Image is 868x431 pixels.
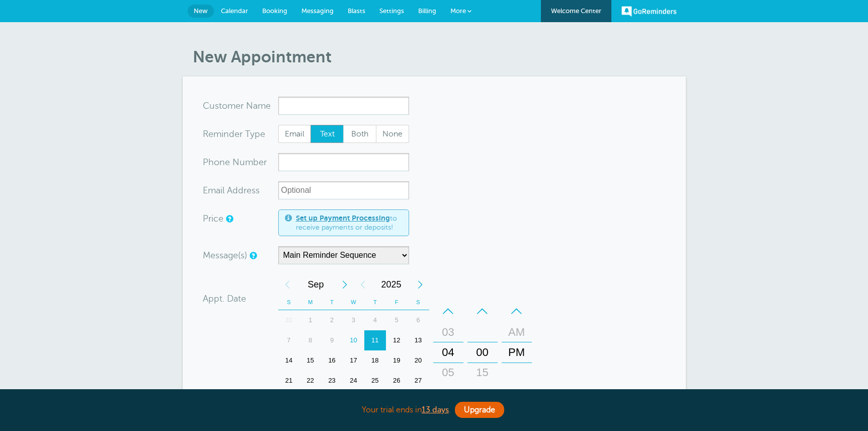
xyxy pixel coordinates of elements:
[372,274,411,295] span: 2025
[278,371,300,391] div: 21
[470,342,495,363] div: 00
[386,371,408,391] div: 26
[299,371,321,391] div: 22
[364,371,386,391] div: 25
[311,125,343,142] span: Text
[203,251,247,260] label: Message(s)
[408,295,429,310] th: S
[376,125,409,142] span: None
[336,274,354,295] div: Next Month
[188,5,214,18] a: New
[203,214,223,223] label: Price
[194,7,208,15] span: New
[203,294,246,303] label: Appt. Date
[467,301,498,404] div: Minutes
[436,322,460,342] div: 03
[299,310,321,330] div: 1
[364,350,386,371] div: 18
[299,350,321,371] div: Monday, September 15
[262,7,287,15] span: Booking
[436,383,460,403] div: 06
[299,310,321,330] div: Monday, September 1
[278,310,300,330] div: 31
[386,310,408,330] div: Friday, September 5
[386,310,408,330] div: 5
[364,310,386,330] div: Thursday, September 4
[321,310,343,330] div: Tuesday, September 2
[299,295,321,310] th: M
[183,399,686,421] div: Your trial ends in .
[203,153,278,171] div: mber
[321,330,343,350] div: Tuesday, September 9
[203,97,278,115] div: ame
[343,371,364,391] div: 24
[343,330,364,350] div: 10
[364,310,386,330] div: 4
[203,158,219,167] span: Pho
[470,383,495,403] div: 30
[321,350,343,371] div: Tuesday, September 16
[321,330,343,350] div: 9
[343,371,364,391] div: Wednesday, September 24
[278,295,300,310] th: S
[436,363,460,383] div: 05
[376,125,409,143] label: None
[343,350,364,371] div: 17
[296,274,336,295] span: September
[455,402,504,418] a: Upgrade
[386,295,408,310] th: F
[219,158,245,167] span: ne Nu
[418,7,436,15] span: Billing
[433,301,463,404] div: Hours
[408,350,429,371] div: 20
[321,295,343,310] th: T
[203,101,219,110] span: Cus
[364,330,386,350] div: Thursday, September 11
[450,7,466,15] span: More
[343,310,364,330] div: Wednesday, September 3
[408,330,429,350] div: Saturday, September 13
[278,350,300,371] div: 14
[299,330,321,350] div: Monday, September 8
[422,405,449,414] a: 13 days
[408,330,429,350] div: 13
[278,181,409,199] input: Optional
[321,371,343,391] div: Tuesday, September 23
[203,186,220,195] span: Ema
[219,101,253,110] span: tomer N
[364,350,386,371] div: Thursday, September 18
[278,330,300,350] div: 7
[278,125,311,143] label: Email
[408,310,429,330] div: Saturday, September 6
[310,125,344,143] label: Text
[296,214,403,232] span: to receive payments or deposits!
[278,330,300,350] div: Sunday, September 7
[411,274,429,295] div: Next Year
[193,47,686,66] h1: New Appointment
[408,371,429,391] div: Saturday, September 27
[321,310,343,330] div: 2
[386,330,408,350] div: Friday, September 12
[436,342,460,363] div: 04
[301,7,334,15] span: Messaging
[278,310,300,330] div: Sunday, August 31
[343,125,376,143] label: Both
[354,274,372,295] div: Previous Year
[505,342,529,363] div: PM
[364,371,386,391] div: Thursday, September 25
[321,350,343,371] div: 16
[278,274,296,295] div: Previous Month
[203,181,278,199] div: ress
[278,350,300,371] div: Sunday, September 14
[203,129,265,138] label: Reminder Type
[364,330,386,350] div: 11
[299,371,321,391] div: Monday, September 22
[379,7,404,15] span: Settings
[386,371,408,391] div: Friday, September 26
[505,322,529,342] div: AM
[470,363,495,383] div: 15
[408,310,429,330] div: 6
[226,215,232,222] a: An optional price for the appointment. If you set a price, you can include a payment link in your...
[299,350,321,371] div: 15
